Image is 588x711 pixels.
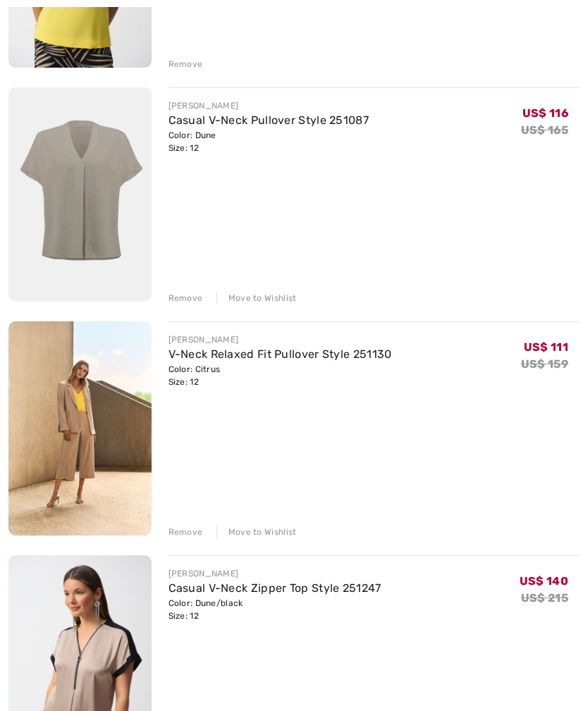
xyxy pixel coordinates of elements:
[169,113,369,127] a: Casual V-Neck Pullover Style 251087
[169,567,381,580] div: [PERSON_NAME]
[8,87,152,302] img: Casual V-Neck Pullover Style 251087
[169,526,203,538] div: Remove
[169,292,203,304] div: Remove
[520,574,568,588] span: US$ 140
[524,340,568,354] span: US$ 111
[522,106,568,120] span: US$ 116
[521,591,568,605] s: US$ 215
[169,129,369,154] div: Color: Dune Size: 12
[8,321,152,536] img: V-Neck Relaxed Fit Pullover Style 251130
[169,597,381,622] div: Color: Dune/black Size: 12
[521,123,568,137] s: US$ 165
[169,347,392,361] a: V-Neck Relaxed Fit Pullover Style 251130
[169,333,392,346] div: [PERSON_NAME]
[169,58,203,70] div: Remove
[216,292,297,304] div: Move to Wishlist
[169,581,381,595] a: Casual V-Neck Zipper Top Style 251247
[216,526,297,538] div: Move to Wishlist
[169,363,392,388] div: Color: Citrus Size: 12
[521,357,568,371] s: US$ 159
[169,99,369,112] div: [PERSON_NAME]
